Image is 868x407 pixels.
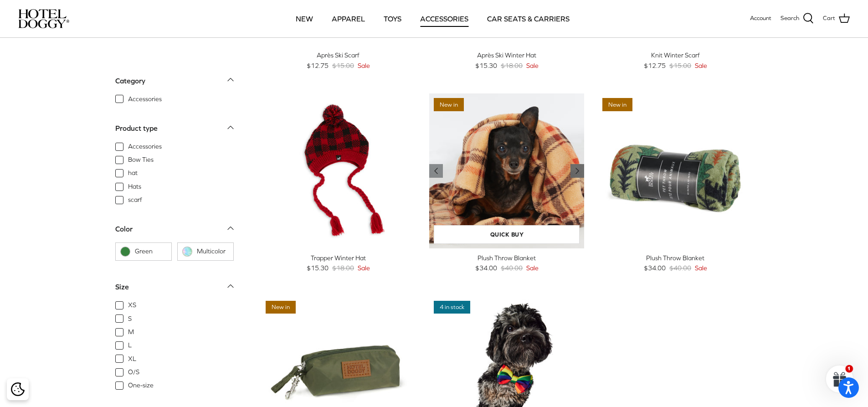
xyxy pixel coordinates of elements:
[358,263,370,273] span: Sale
[602,98,632,111] span: New in
[429,50,584,60] div: Après Ski Winter Hat
[750,15,771,21] span: Account
[197,247,229,256] span: Multicolor
[115,281,129,293] div: Size
[128,328,134,337] span: M
[429,164,443,178] a: Previous
[261,93,416,248] a: Trapper Winter Hat
[288,3,321,34] a: NEW
[750,14,771,23] a: Account
[781,14,799,23] span: Search
[669,263,691,273] span: $40.00
[669,61,691,71] span: $15.00
[307,61,329,71] span: $12.75
[128,314,132,323] span: S
[695,61,707,71] span: Sale
[412,3,477,34] a: ACCESSORIES
[261,253,416,273] a: Trapper Winter Hat $15.30 $18.00 Sale
[324,3,373,34] a: APPAREL
[128,182,141,191] span: Hats
[358,61,370,71] span: Sale
[128,368,139,377] span: O/S
[695,263,707,273] span: Sale
[135,3,730,34] div: Primary navigation
[128,94,162,103] span: Accessories
[128,196,142,205] span: scarf
[135,247,167,256] span: Green
[10,381,26,397] button: Cookie policy
[598,50,753,71] a: Knit Winter Scarf $12.75 $15.00 Sale
[434,225,580,244] a: Quick buy
[429,253,584,263] div: Plush Throw Blanket
[115,121,234,141] a: Product type
[261,50,416,71] a: Après Ski Scarf $12.75 $15.00 Sale
[128,381,154,390] span: One-size
[429,50,584,71] a: Après Ski Winter Hat $15.30 $18.00 Sale
[429,93,584,248] a: Plush Throw Blanket
[128,169,138,178] span: hat
[570,164,584,178] a: Previous
[128,142,162,151] span: Accessories
[128,301,136,310] span: XS
[434,98,464,111] span: New in
[598,253,753,273] a: Plush Throw Blanket $34.00 $40.00 Sale
[266,98,298,111] span: 15% off
[781,13,814,25] a: Search
[332,263,354,273] span: $18.00
[823,14,835,23] span: Cart
[115,75,145,87] div: Category
[18,9,69,28] img: hoteldoggycom
[429,253,584,273] a: Plush Throw Blanket $34.00 $40.00 Sale
[266,301,296,314] span: New in
[644,263,666,273] span: $34.00
[475,61,497,71] span: $15.30
[598,50,753,60] div: Knit Winter Scarf
[475,263,497,273] span: $34.00
[115,123,158,134] div: Product type
[261,253,416,263] div: Trapper Winter Hat
[598,93,753,248] a: Plush Throw Blanket
[128,155,154,165] span: Bow Ties
[128,354,136,363] span: XL
[128,341,132,350] span: L
[644,61,666,71] span: $12.75
[307,263,329,273] span: $15.30
[526,61,539,71] span: Sale
[332,61,354,71] span: $15.00
[598,253,753,263] div: Plush Throw Blanket
[7,378,29,400] div: Cookie policy
[115,280,234,300] a: Size
[115,223,133,235] div: Color
[115,73,234,94] a: Category
[501,61,523,71] span: $18.00
[526,263,539,273] span: Sale
[823,13,850,25] a: Cart
[261,50,416,60] div: Après Ski Scarf
[501,263,523,273] span: $40.00
[375,3,410,34] a: TOYS
[479,3,578,34] a: CAR SEATS & CARRIERS
[11,382,25,396] img: Cookie policy
[434,301,470,314] span: 4 in stock
[115,222,234,242] a: Color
